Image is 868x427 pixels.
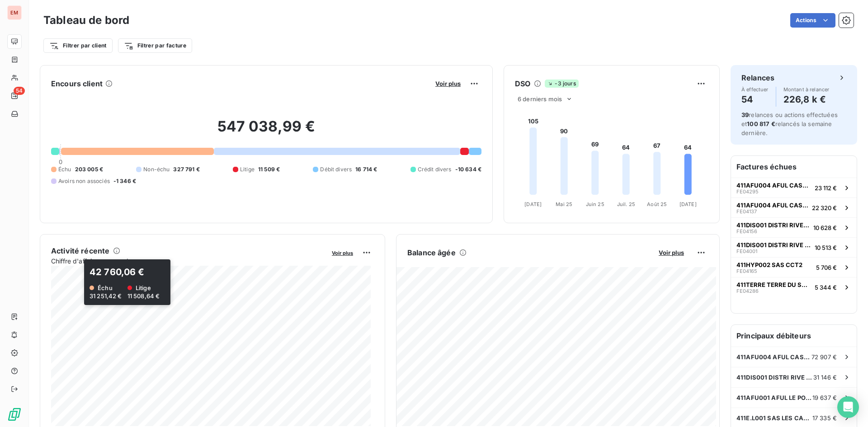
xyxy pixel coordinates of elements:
[320,165,352,174] span: Débit divers
[812,204,837,211] span: 22 320 €
[813,224,837,231] span: 10 628 €
[14,87,25,95] span: 54
[407,247,456,258] h6: Balance âgée
[515,78,530,89] h6: DSO
[741,87,769,92] span: À effectuer
[741,111,749,118] span: 39
[741,111,838,136] span: relances ou actions effectuées et relancés la semaine dernière.
[731,178,857,197] button: 411AFU004 AFUL CASABONAFE0429523 112 €
[240,165,255,174] span: Litige
[815,244,837,251] span: 10 513 €
[736,221,810,229] span: 411DIS001 DISTRI RIVE GAUCHE
[435,80,461,87] span: Voir plus
[58,165,71,174] span: Échu
[75,165,103,174] span: 203 005 €
[736,189,759,194] span: FE04295
[736,353,811,361] span: 411AFU004 AFUL CASABONA
[837,396,859,418] div: Open Intercom Messenger
[51,117,481,145] h2: 547 038,99 €
[355,165,377,174] span: 16 714 €
[51,256,325,266] span: Chiffre d'affaires mensuel
[143,165,170,174] span: Non-échu
[736,202,808,209] span: 411AFU004 AFUL CASABONA
[118,38,192,53] button: Filtrer par facture
[736,268,757,274] span: FE04165
[518,95,562,103] span: 6 derniers mois
[586,201,604,207] tspan: Juin 25
[736,209,757,214] span: FE04137
[731,156,857,178] h6: Factures échues
[731,197,857,217] button: 411AFU004 AFUL CASABONAFE0413722 320 €
[741,72,774,83] h6: Relances
[258,165,280,174] span: 11 509 €
[736,281,811,288] span: 411TERRE TERRE DU SUD CONSTRUCTIONS
[59,158,62,165] span: 0
[783,92,830,107] h4: 226,8 k €
[545,80,578,88] span: -3 jours
[736,229,757,234] span: FE04156
[731,237,857,257] button: 411DIS001 DISTRI RIVE GAUCHEFE0400110 513 €
[815,184,837,192] span: 23 112 €
[783,87,830,92] span: Montant à relancer
[736,182,811,189] span: 411AFU004 AFUL CASABONA
[7,5,22,20] div: EM
[736,261,802,268] span: 411HYP002 SAS CCT2
[524,201,542,207] tspan: [DATE]
[647,201,667,207] tspan: Août 25
[51,78,103,89] h6: Encours client
[455,165,481,174] span: -10 634 €
[418,165,452,174] span: Crédit divers
[617,201,635,207] tspan: Juil. 25
[731,325,857,347] h6: Principaux débiteurs
[747,120,775,127] span: 100 817 €
[58,177,110,185] span: Avoirs non associés
[731,277,857,297] button: 411TERRE TERRE DU SUD CONSTRUCTIONSFE042865 344 €
[556,201,572,207] tspan: Mai 25
[173,165,199,174] span: 327 791 €
[7,407,22,422] img: Logo LeanPay
[731,257,857,277] button: 411HYP002 SAS CCT2FE041655 706 €
[816,264,837,271] span: 5 706 €
[736,249,757,254] span: FE04001
[736,394,812,401] span: 411AFU001 AFUL LE PORT SACRE COEUR
[812,394,837,401] span: 19 637 €
[679,201,697,207] tspan: [DATE]
[332,250,353,256] span: Voir plus
[815,284,837,291] span: 5 344 €
[790,13,835,28] button: Actions
[43,12,129,28] h3: Tableau de bord
[736,288,759,294] span: FE04286
[659,249,684,256] span: Voir plus
[656,249,687,257] button: Voir plus
[51,245,109,256] h6: Activité récente
[812,414,837,422] span: 17 335 €
[736,374,813,381] span: 411DIS001 DISTRI RIVE GAUCHE
[43,38,113,53] button: Filtrer par client
[329,249,356,257] button: Voir plus
[741,92,769,107] h4: 54
[811,353,837,361] span: 72 907 €
[433,80,463,88] button: Voir plus
[736,241,811,249] span: 411DIS001 DISTRI RIVE GAUCHE
[736,414,812,422] span: 411E.L001 SAS LES CASERNES DISTRIBUTION/[DOMAIN_NAME] LES CASERNES
[731,217,857,237] button: 411DIS001 DISTRI RIVE GAUCHEFE0415610 628 €
[813,374,837,381] span: 31 146 €
[113,177,136,185] span: -1 346 €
